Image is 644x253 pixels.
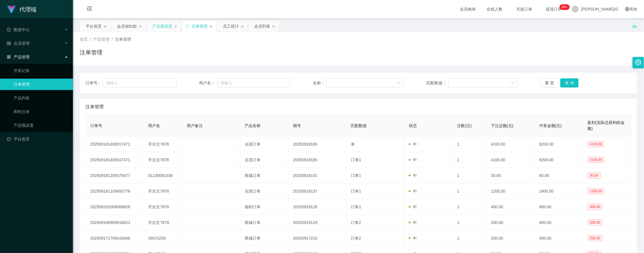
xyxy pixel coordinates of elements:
[80,48,102,57] h1: 注单管理
[209,25,213,28] i: 图标： 关闭
[453,152,487,168] td: 1
[152,21,172,32] div: 产品预设置
[86,183,144,199] td: 202509181109493778
[351,142,355,146] span: 单
[115,37,131,42] span: 注单管理
[535,215,583,230] td: 400.00
[516,7,532,11] font: 充值订单
[351,189,361,193] span: 订单1
[90,123,102,128] span: 订单号
[487,183,535,199] td: 1200.00
[217,78,290,87] input: 请输入
[535,168,583,183] td: 60.00
[86,215,144,230] td: 202509180909516623
[254,21,270,32] div: 会员列表
[397,81,401,85] i: 图标： 向下
[487,215,535,230] td: 200.00
[487,152,535,168] td: 4100.00
[351,205,361,209] span: 订单1
[288,136,346,152] td: 20250918180
[112,37,113,42] span: /
[86,168,144,183] td: 202509181209379477
[351,123,367,128] span: 匹配数据
[14,79,68,90] a: 注单管理
[453,230,487,246] td: 1
[14,92,68,104] a: 产品列表
[413,189,417,193] font: 中
[288,215,346,230] td: 20250918119
[19,0,36,19] h1: 代理端
[144,152,182,168] td: 开尔文7878
[86,136,144,152] td: 202509181409317471
[535,152,583,168] td: 8200.00
[588,235,603,241] span: 200.00
[14,120,68,131] a: 产品预设置
[487,168,535,183] td: 30.00
[588,172,601,179] span: 30.00
[14,106,68,117] a: 即时注单
[288,183,346,199] td: 20250918137
[288,199,346,215] td: 20250918126
[240,199,289,215] td: 福利订单
[185,24,189,28] i: 图标： 同步
[144,199,182,215] td: 开尔文7878
[288,230,346,246] td: 20250917210
[103,78,177,87] input: 请输入
[7,28,11,32] i: 图标： check-circle-o
[453,183,487,199] td: 1
[144,183,182,199] td: 开尔文7878
[487,136,535,152] td: 4100.00
[144,168,182,183] td: 01136081038
[7,41,11,45] i: 图标： table
[85,80,103,86] span: 订单号：
[144,136,182,152] td: 开尔文7878
[80,0,99,19] i: 图标： menu-fold
[187,123,203,128] span: 用户备注
[453,199,487,215] td: 1
[487,199,535,215] td: 400.00
[588,141,604,147] span: 4100.00
[588,157,604,163] span: 4100.00
[457,123,472,128] span: 注数(注)
[313,80,326,86] span: 名称：
[351,236,361,240] span: 订单2
[117,21,137,32] div: 会员加扣款
[241,25,244,28] i: 图标： 关闭
[90,37,91,42] span: /
[199,80,217,86] span: 用户名：
[635,59,641,66] i: 图标： 设置
[546,7,562,11] font: 提现订单
[174,25,177,28] i: 图标： 关闭
[272,25,275,28] i: 图标： 关闭
[511,81,514,85] i: 图标： 向下
[559,4,570,10] sup: 1216
[14,65,68,76] a: 开奖记录
[7,133,68,145] a: 图标： 仪表板平台首页
[351,220,361,225] span: 订单2
[560,78,579,87] button: 查 询
[192,21,208,32] div: 注单管理
[14,27,30,32] font: 数据中心
[351,173,361,178] span: 订单1
[144,230,182,246] td: OKC5259
[588,188,604,194] span: 1200.00
[535,230,583,246] td: 400.00
[487,230,535,246] td: 200.00
[86,152,144,168] td: 202509181409317471
[240,183,289,199] td: 兑现订单
[288,168,346,183] td: 20250918151
[240,230,289,246] td: 商城订单
[625,7,629,11] i: 图标： global
[413,173,417,178] font: 中
[86,21,102,32] div: 平台首页
[240,152,289,168] td: 兑现订单
[14,55,30,59] font: 产品管理
[413,205,417,209] font: 中
[487,7,503,11] font: 在线人数
[588,204,603,210] span: 400.00
[80,37,88,42] span: 首页
[148,123,160,128] span: 用户名
[223,21,239,32] div: 员工统计
[629,7,637,11] font: 简体
[240,136,289,152] td: 兑现订单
